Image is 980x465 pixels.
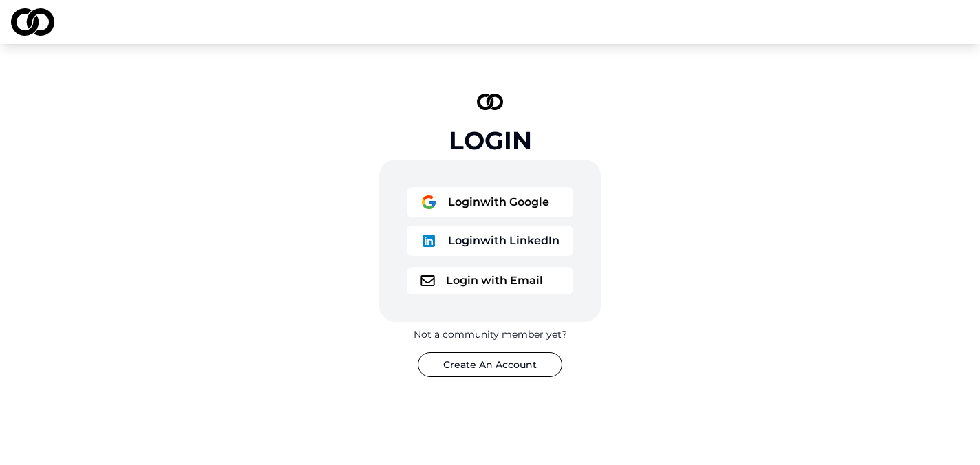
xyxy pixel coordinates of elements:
button: Create An Account [418,352,562,377]
button: logoLogin with Email [407,267,573,294]
img: logo [477,94,503,110]
img: logo [420,232,437,249]
button: logoLoginwith Google [407,187,573,217]
img: logo [420,275,435,286]
button: logoLoginwith LinkedIn [407,226,573,256]
div: Login [449,127,532,154]
img: logo [11,8,54,36]
img: logo [420,194,437,210]
div: Not a community member yet? [414,327,567,341]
